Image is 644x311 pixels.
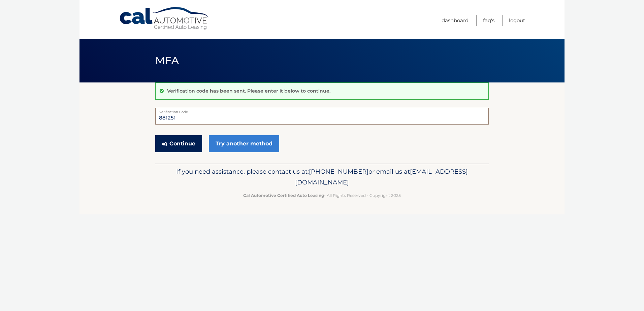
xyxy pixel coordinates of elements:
[119,7,210,31] a: Cal Automotive
[167,88,330,94] p: Verification code has been sent. Please enter it below to continue.
[155,54,179,67] span: MFA
[155,135,202,152] button: Continue
[243,193,324,198] strong: Cal Automotive Certified Auto Leasing
[160,192,484,199] p: - All Rights Reserved - Copyright 2025
[155,108,489,125] input: Verification Code
[155,108,489,113] label: Verification Code
[509,15,525,26] a: Logout
[209,135,279,152] a: Try another method
[295,168,468,186] span: [EMAIL_ADDRESS][DOMAIN_NAME]
[309,168,368,175] span: [PHONE_NUMBER]
[483,15,494,26] a: FAQ's
[442,15,469,26] a: Dashboard
[160,166,484,188] p: If you need assistance, please contact us at: or email us at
